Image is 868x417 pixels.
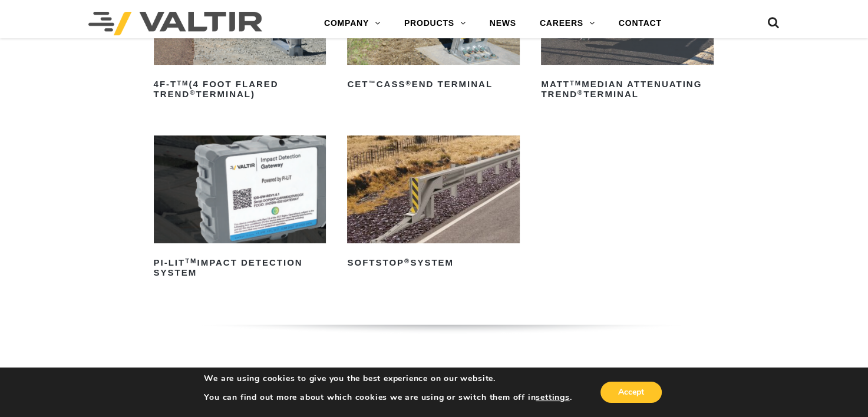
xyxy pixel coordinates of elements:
sup: TM [570,80,582,87]
sup: ® [190,89,196,96]
sup: ® [404,257,410,264]
h2: MATT Median Attenuating TREND Terminal [541,75,714,104]
sup: TM [177,80,189,87]
p: We are using cookies to give you the best experience on our website. [204,373,572,384]
sup: ® [405,80,411,87]
h2: SoftStop System [347,254,520,273]
h2: CET CASS End Terminal [347,75,520,94]
img: Valtir [88,12,262,35]
h2: PI-LIT Impact Detection System [154,254,326,282]
a: CONTACT [607,12,674,35]
sup: ® [577,89,583,96]
a: COMPANY [312,12,392,35]
a: NEWS [478,12,528,35]
a: CAREERS [528,12,607,35]
img: SoftStop System End Terminal [347,135,520,243]
button: settings [536,392,569,403]
button: Accept [600,382,662,403]
a: PRODUCTS [392,12,478,35]
a: PI-LITTMImpact Detection System [154,135,326,282]
sup: TM [185,257,197,264]
h2: 4F-T (4 Foot Flared TREND Terminal) [154,75,326,104]
sup: ™ [368,80,376,87]
p: You can find out more about which cookies we are using or switch them off in . [204,392,572,403]
a: SoftStop®System [347,135,520,272]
